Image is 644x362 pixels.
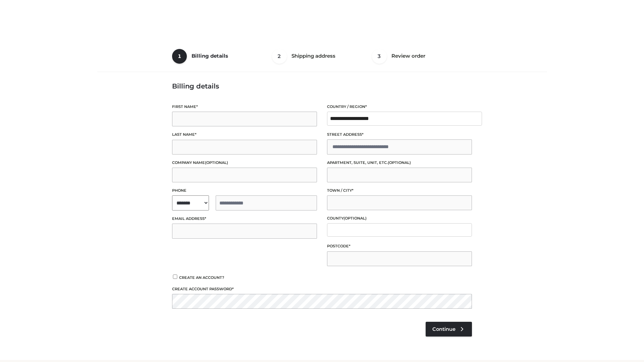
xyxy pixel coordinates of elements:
span: Billing details [192,53,228,59]
span: 3 [372,49,387,64]
span: (optional) [205,160,228,165]
label: Create account password [172,286,472,292]
h3: Billing details [172,82,472,90]
label: Postcode [327,243,472,249]
span: Shipping address [291,53,335,59]
label: Street address [327,131,472,138]
span: 2 [272,49,287,64]
a: Continue [426,322,472,337]
span: Review order [391,53,425,59]
span: Create an account? [179,275,224,280]
span: 1 [172,49,187,64]
span: (optional) [388,160,411,165]
label: Company name [172,160,317,166]
label: Last name [172,131,317,138]
label: First name [172,104,317,110]
input: Create an account? [172,275,178,279]
label: Apartment, suite, unit, etc. [327,160,472,166]
label: Email address [172,216,317,222]
label: County [327,215,472,222]
label: Phone [172,187,317,194]
label: Town / City [327,187,472,194]
label: Country / Region [327,104,472,110]
span: Continue [432,326,455,332]
span: (optional) [343,216,367,221]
